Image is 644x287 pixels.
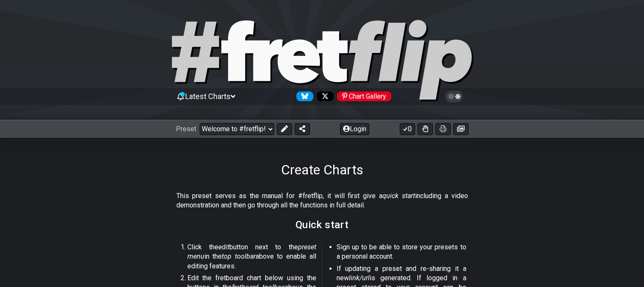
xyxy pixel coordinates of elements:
button: 0 [400,123,415,135]
em: quick start [382,192,415,200]
p: Sign up to be able to store your presets to a personal account. [337,243,466,262]
em: edit [218,243,229,251]
p: This preset serves as the manual for #fretflip, it will first give a including a video demonstrat... [176,191,468,210]
button: Edit Preset [277,123,292,135]
span: Latest Charts [185,92,231,101]
a: Follow #fretflip at X [313,91,334,101]
a: Follow #fretflip at Bluesky [293,91,313,101]
button: Print [435,123,451,135]
h2: Quick start [296,220,349,229]
button: Toggle Dexterity for all fretkits [418,123,433,135]
em: link/url [349,274,370,282]
a: #fretflip at Pinterest [334,91,391,101]
button: Login [340,123,369,135]
p: Click the button next to the in the above to enable all editing features. [187,243,316,271]
select: Preset [200,123,274,135]
em: preset menu [187,243,316,260]
button: Share Preset [295,123,310,135]
span: Toggle light / dark theme [449,93,459,100]
h1: Create Charts [281,162,363,178]
span: Preset [176,125,196,133]
div: Chart Gallery [337,91,391,101]
button: Create image [453,123,468,135]
em: top toolbar [222,252,256,260]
